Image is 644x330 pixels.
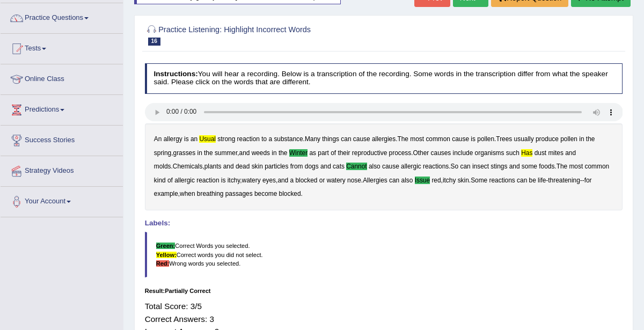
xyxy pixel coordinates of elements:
b: An [154,135,162,143]
b: passages [225,190,253,197]
b: is [184,135,189,143]
b: The [397,135,408,143]
b: be [529,177,536,184]
b: Allergies [363,177,387,184]
b: eyes [262,177,276,184]
b: Yellow: [156,252,177,258]
b: insect [472,163,489,170]
b: kind [154,177,166,184]
b: most [569,163,583,170]
b: usually [514,135,534,143]
b: cause [382,163,399,170]
a: Practice Questions [1,3,123,30]
b: grasses [173,149,196,157]
b: in [272,149,276,157]
b: when [180,190,195,197]
b: skin [252,163,263,170]
b: molds [154,163,171,170]
b: allergies [372,135,396,143]
b: allergic [401,163,421,170]
b: organisms [475,149,504,157]
b: the [204,149,213,157]
b: produce [536,135,559,143]
h4: You will hear a recording. Below is a transcription of the recording. Some words in the transcrip... [145,63,623,94]
b: watery [242,177,261,184]
b: common [585,163,610,170]
a: Your Account [1,187,123,214]
b: Some [471,177,487,184]
b: most [410,135,424,143]
span: 16 [148,38,160,46]
b: cats [333,163,345,170]
h4: Labels: [145,219,623,228]
b: and [239,149,250,157]
b: winter [289,149,308,157]
b: things [322,135,339,143]
b: mites [548,149,563,157]
b: from [290,163,303,170]
b: Green: [156,243,175,249]
b: dust [535,149,546,157]
b: Chemicals [173,163,203,170]
b: dead [236,163,250,170]
b: skin [458,177,469,184]
b: breathing [197,190,224,197]
a: Tests [1,34,123,61]
a: Predictions [1,95,123,122]
b: cause [353,135,370,143]
b: a [268,135,272,143]
blockquote: Correct Words you selected. Correct words you did not select. Wrong words you selected. [145,232,623,277]
b: allergy [164,135,182,143]
b: in [197,149,202,157]
b: The [557,163,568,170]
b: foods [539,163,554,170]
b: Red: [156,260,170,267]
b: the [279,149,288,157]
b: and [223,163,234,170]
b: red [431,177,441,184]
b: to [261,135,267,143]
a: Success Stories [1,126,123,152]
b: process [389,149,412,157]
b: blocked [295,177,317,184]
a: Online Class [1,64,123,91]
b: itchy [443,177,456,184]
b: can [517,177,527,184]
b: as [309,149,316,157]
b: substance [274,135,303,143]
b: has [521,149,532,157]
b: allergic [174,177,195,184]
b: cannot [346,163,367,170]
b: issue [415,177,430,184]
b: some [522,163,537,170]
b: example [154,190,178,197]
b: blocked [279,190,301,197]
b: can [341,135,351,143]
b: usual [199,135,215,143]
b: life [538,177,546,184]
b: pollen [560,135,577,143]
b: watery [327,177,346,184]
b: is [221,177,226,184]
b: their [338,149,350,157]
b: of [167,177,173,184]
b: common [426,135,450,143]
b: part [318,149,329,157]
b: of [331,149,336,157]
b: also [401,177,413,184]
b: Trees [496,135,512,143]
b: dogs [305,163,319,170]
b: reactions [423,163,449,170]
b: can [389,177,399,184]
b: threatening [548,177,580,184]
a: Strategy Videos [1,156,123,183]
b: reproductive [352,149,387,157]
b: Other [413,149,429,157]
b: and [320,163,331,170]
b: such [506,149,519,157]
b: or [319,177,325,184]
b: nose [347,177,361,184]
b: particles [265,163,288,170]
b: stings [491,163,507,170]
b: and [565,149,576,157]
